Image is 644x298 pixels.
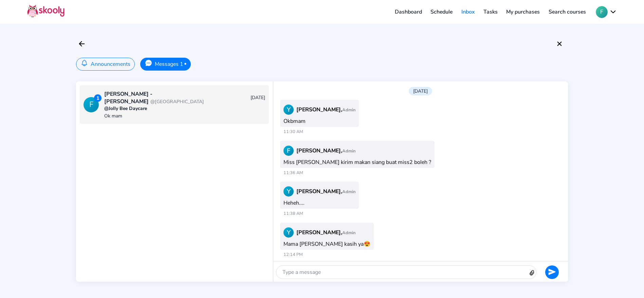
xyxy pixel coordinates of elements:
a: Tasks [479,6,502,17]
img: Skooly [27,4,65,18]
ion-icon: notifications outline [81,59,88,67]
span: @[GEOGRAPHIC_DATA] [150,98,204,105]
a: Dashboard [390,6,426,17]
span: • [184,60,187,67]
ion-icon: close [555,40,564,48]
span: 11:38 AM [280,210,505,217]
div: Y [283,105,294,115]
span: 11:36 AM [280,170,505,176]
span: 11:30 AM [280,129,505,135]
div: F [283,146,294,156]
ion-icon: send [548,268,556,276]
div: Y [283,227,294,238]
a: Search courses [544,6,590,17]
div: 1 [94,94,102,102]
span: [PERSON_NAME], [296,188,355,195]
a: Inbox [457,6,479,17]
button: Announcements [76,58,135,71]
div: Okbmam [280,100,359,127]
a: My purchases [502,6,544,17]
button: attach outline [528,269,536,279]
button: close [554,38,565,50]
div: [DATE] [251,94,265,101]
button: arrow back outline [76,38,88,50]
ion-icon: attach outline [527,267,538,278]
span: Admin [342,189,355,195]
div: [DATE] [409,87,432,95]
div: Heheh.... [280,182,359,209]
div: Miss [PERSON_NAME] kirim makan siang buat miss2 boleh ? [280,141,435,168]
span: Admin [342,107,355,113]
button: Fchevron down outline [596,6,617,18]
div: @Jolly Bee Daycare [104,105,265,112]
div: [PERSON_NAME] - [PERSON_NAME] [104,90,251,105]
button: Messages 1• [140,58,190,71]
span: [PERSON_NAME], [296,229,355,236]
ion-icon: chatbubble ellipses [145,59,152,67]
button: send [545,265,559,279]
ion-icon: arrow back outline [78,40,86,48]
div: Ok mam [104,113,265,119]
div: F [84,97,99,112]
span: [PERSON_NAME], [296,147,355,154]
span: 12:14 PM [280,252,505,258]
a: Schedule [426,6,457,17]
div: Y [283,186,294,197]
span: Admin [342,148,355,154]
span: [PERSON_NAME], [296,106,355,113]
span: Admin [342,230,355,236]
div: Mama [PERSON_NAME] kasih ya😍 [280,223,374,250]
